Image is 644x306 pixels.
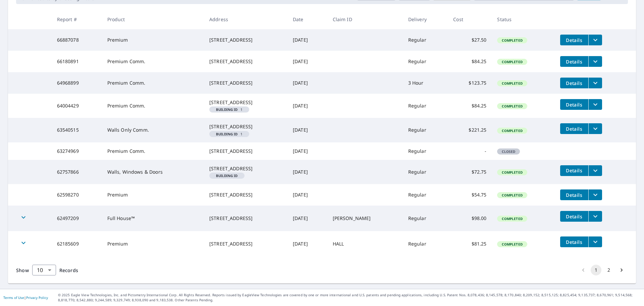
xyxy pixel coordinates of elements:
[588,211,602,222] button: filesDropdownBtn-62497209
[102,94,204,118] td: Premium Comm.
[16,267,29,273] span: Show
[564,192,584,198] span: Details
[560,35,588,45] button: detailsBtn-66887078
[216,108,238,111] em: Building ID
[560,123,588,134] button: detailsBtn-63540515
[102,206,204,231] td: Full House™
[52,206,102,231] td: 62497209
[287,51,327,72] td: [DATE]
[577,265,628,275] nav: pagination navigation
[498,149,519,154] span: Closed
[564,37,584,43] span: Details
[52,184,102,206] td: 62598270
[498,38,526,43] span: Completed
[560,211,588,222] button: detailsBtn-62497209
[209,99,282,106] div: [STREET_ADDRESS]
[52,231,102,257] td: 62185609
[209,241,282,247] div: [STREET_ADDRESS]
[448,184,492,206] td: $54.75
[448,160,492,184] td: $72.75
[498,216,526,221] span: Completed
[52,9,102,29] th: Report #
[102,9,204,29] th: Product
[209,215,282,222] div: [STREET_ADDRESS]
[591,265,601,275] button: page 1
[498,170,526,175] span: Completed
[102,231,204,257] td: Premium
[52,51,102,72] td: 66180891
[588,99,602,110] button: filesDropdownBtn-64004429
[403,184,448,206] td: Regular
[588,56,602,67] button: filesDropdownBtn-66180891
[616,265,627,275] button: Go to next page
[448,51,492,72] td: $84.25
[564,213,584,220] span: Details
[560,56,588,67] button: detailsBtn-66180891
[403,94,448,118] td: Regular
[212,132,247,136] span: 1
[52,94,102,118] td: 64004429
[209,191,282,198] div: [STREET_ADDRESS]
[102,118,204,142] td: Walls Only Comm.
[3,296,48,300] p: |
[209,165,282,172] div: [STREET_ADDRESS]
[102,29,204,51] td: Premium
[603,265,614,275] button: Go to page 2
[560,165,588,176] button: detailsBtn-62757866
[216,132,238,136] em: Building ID
[498,128,526,133] span: Completed
[327,231,403,257] td: HALL
[588,123,602,134] button: filesDropdownBtn-63540515
[52,118,102,142] td: 63540515
[287,29,327,51] td: [DATE]
[102,72,204,94] td: Premium Comm.
[32,261,56,279] div: 10
[212,108,247,111] span: 1
[403,9,448,29] th: Delivery
[102,142,204,160] td: Premium Comm.
[498,193,526,198] span: Completed
[216,174,238,177] em: Building ID
[492,9,554,29] th: Status
[403,29,448,51] td: Regular
[564,126,584,132] span: Details
[3,295,24,300] a: Terms of Use
[588,78,602,88] button: filesDropdownBtn-64968899
[564,58,584,65] span: Details
[588,189,602,200] button: filesDropdownBtn-62598270
[32,265,56,275] div: Show 10 records
[102,51,204,72] td: Premium Comm.
[287,160,327,184] td: [DATE]
[448,94,492,118] td: $84.25
[209,80,282,86] div: [STREET_ADDRESS]
[498,81,526,86] span: Completed
[403,72,448,94] td: 3 Hour
[448,72,492,94] td: $123.75
[204,9,287,29] th: Address
[403,118,448,142] td: Regular
[498,59,526,64] span: Completed
[209,58,282,65] div: [STREET_ADDRESS]
[327,9,403,29] th: Claim ID
[52,160,102,184] td: 62757866
[58,293,641,303] p: © 2025 Eagle View Technologies, Inc. and Pictometry International Corp. All Rights Reserved. Repo...
[448,29,492,51] td: $27.50
[52,29,102,51] td: 66887078
[287,118,327,142] td: [DATE]
[560,99,588,110] button: detailsBtn-64004429
[403,231,448,257] td: Regular
[287,94,327,118] td: [DATE]
[560,236,588,247] button: detailsBtn-62185609
[52,72,102,94] td: 64968899
[448,118,492,142] td: $221.25
[448,9,492,29] th: Cost
[448,142,492,160] td: -
[287,72,327,94] td: [DATE]
[498,242,526,247] span: Completed
[102,184,204,206] td: Premium
[209,148,282,155] div: [STREET_ADDRESS]
[287,142,327,160] td: [DATE]
[287,184,327,206] td: [DATE]
[588,35,602,45] button: filesDropdownBtn-66887078
[588,236,602,247] button: filesDropdownBtn-62185609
